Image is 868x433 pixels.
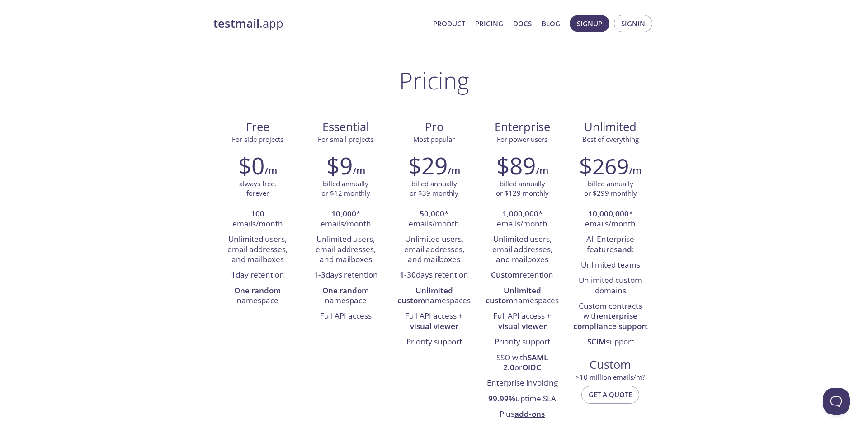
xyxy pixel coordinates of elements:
strong: One random [234,285,281,296]
li: Unlimited users, email addresses, and mailboxes [485,232,560,268]
h2: $29 [408,152,448,179]
strong: Unlimited custom [397,285,453,306]
p: always free, forever [239,179,276,198]
li: uptime SLA [485,391,560,407]
strong: SCIM [587,336,606,347]
strong: and [618,244,632,254]
a: Docs [513,18,532,29]
p: billed annually or $12 monthly [321,179,370,198]
p: billed annually or $129 monthly [496,179,549,198]
li: * emails/month [308,207,383,232]
li: day retention [220,268,295,283]
strong: 99.99% [488,393,515,404]
strong: 50,000 [420,208,444,219]
span: Best of everything [582,135,639,144]
strong: 10,000 [331,208,356,219]
span: Custom [574,357,647,372]
span: Enterprise [486,119,559,135]
li: All Enterprise features : [573,232,648,258]
li: Full API access + [396,309,471,334]
p: billed annually or $299 monthly [584,179,637,198]
button: Get a quote [581,386,639,403]
strong: 1,000,000 [502,208,538,219]
span: Signup [577,18,602,29]
h2: $9 [326,152,353,179]
strong: Custom [491,269,519,280]
strong: 10,000,000 [588,208,629,219]
strong: SAML 2.0 [503,352,548,372]
strong: One random [322,285,369,296]
a: add-ons [514,409,545,419]
li: days retention [396,268,471,283]
span: Most popular [413,135,455,144]
a: Blog [542,18,560,29]
li: Unlimited users, email addresses, and mailboxes [220,232,295,268]
button: Signin [614,15,652,32]
li: retention [485,268,560,283]
p: billed annually or $39 monthly [410,179,458,198]
li: Unlimited custom domains [573,273,648,299]
li: Full API access + [485,309,560,334]
strong: Unlimited custom [486,285,541,306]
h6: /m [264,163,277,179]
li: Full API access [308,309,383,324]
li: Unlimited teams [573,258,648,273]
li: support [573,334,648,350]
strong: 1-30 [400,269,416,280]
li: Priority support [396,334,471,350]
li: Enterprise invoicing [485,376,560,391]
li: emails/month [220,207,295,232]
li: * emails/month [485,207,560,232]
strong: testmail [213,15,259,31]
strong: 1 [231,269,236,280]
li: * emails/month [573,207,648,232]
li: namespaces [396,283,471,309]
span: Unlimited [584,119,637,135]
li: days retention [308,268,383,283]
li: Unlimited users, email addresses, and mailboxes [308,232,383,268]
a: Pricing [475,18,503,29]
span: Free [221,119,294,135]
span: 269 [592,151,629,181]
span: > 10 million emails/m? [576,372,645,381]
h2: $89 [496,152,536,179]
li: * emails/month [396,207,471,232]
li: Custom contracts with [573,299,648,334]
h6: /m [448,163,460,179]
li: namespace [308,283,383,309]
li: Plus [485,407,560,422]
span: Essential [309,119,382,135]
h2: $0 [238,152,264,179]
a: testmail.app [213,16,426,31]
li: namespace [220,283,295,309]
span: Pro [397,119,471,135]
h6: /m [353,163,365,179]
strong: visual viewer [498,321,547,331]
button: Signup [570,15,609,32]
h1: Pricing [399,67,469,94]
span: For power users [497,135,547,144]
span: Signin [621,18,645,29]
span: Get a quote [589,389,632,400]
li: Unlimited users, email addresses, and mailboxes [396,232,471,268]
h6: /m [536,163,548,179]
iframe: Help Scout Beacon - Open [823,388,850,415]
span: For side projects [232,135,283,144]
a: Product [433,18,465,29]
li: Priority support [485,334,560,350]
li: SSO with or [485,350,560,376]
h2: $ [579,152,629,179]
strong: OIDC [522,362,541,372]
h6: /m [629,163,642,179]
strong: enterprise compliance support [573,311,648,331]
strong: 1-3 [314,269,325,280]
strong: 100 [251,208,264,219]
span: For small projects [318,135,373,144]
strong: visual viewer [410,321,458,331]
li: namespaces [485,283,560,309]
